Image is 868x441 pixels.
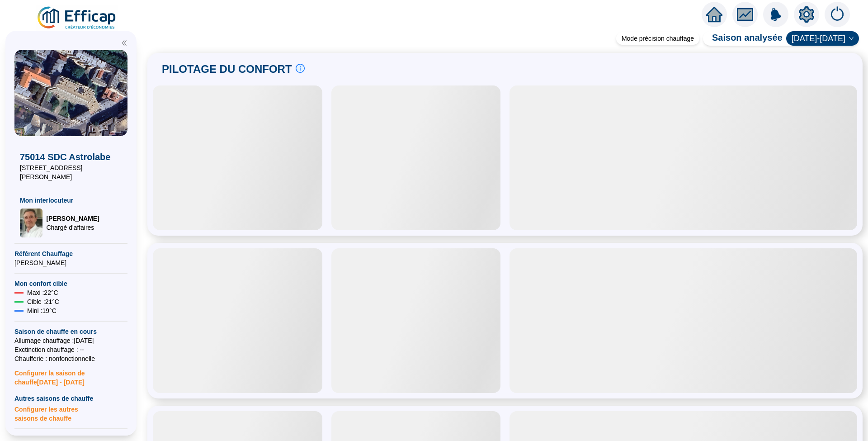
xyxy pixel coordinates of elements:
[20,196,122,205] span: Mon interlocuteur
[792,32,854,45] span: 2024-2025
[27,288,58,297] span: Maxi : 22 °C
[14,327,127,336] span: Saison de chauffe en cours
[14,363,127,387] span: Configurer la saison de chauffe [DATE] - [DATE]
[296,64,305,73] span: info-circle
[46,214,99,223] span: [PERSON_NAME]
[14,249,127,258] span: Référent Chauffage
[706,6,722,23] span: home
[798,6,815,23] span: setting
[20,163,122,181] span: [STREET_ADDRESS][PERSON_NAME]
[162,62,292,76] span: PILOTAGE DU CONFORT
[14,258,127,267] span: [PERSON_NAME]
[20,209,42,237] img: Chargé d'affaires
[27,297,59,306] span: Cible : 21 °C
[20,151,122,163] span: 75014 SDC Astrolabe
[14,345,127,354] span: Exctinction chauffage : --
[121,40,127,46] span: double-left
[14,279,127,288] span: Mon confort cible
[14,336,127,345] span: Allumage chauffage : [DATE]
[763,2,788,27] img: alerts
[703,31,783,46] span: Saison analysée
[46,223,99,232] span: Chargé d'affaires
[36,5,118,31] img: efficap energie logo
[737,6,753,23] span: fund
[14,394,127,403] span: Autres saisons de chauffe
[27,306,57,315] span: Mini : 19 °C
[616,32,699,45] div: Mode précision chauffage
[849,36,854,41] span: down
[14,354,127,363] span: Chaufferie : non fonctionnelle
[825,2,850,27] img: alerts
[14,403,127,423] span: Configurer les autres saisons de chauffe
